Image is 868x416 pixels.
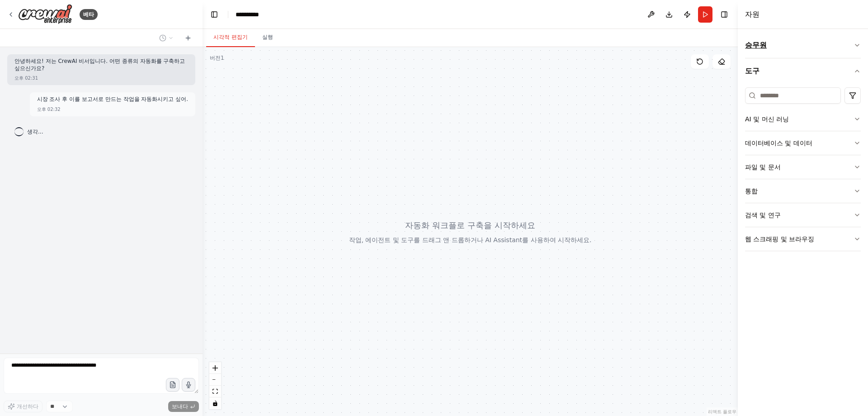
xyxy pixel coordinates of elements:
div: React Flow 컨트롤 [209,362,221,409]
p: 시장 조사 후 이를 보고서로 만드는 작업을 자동화시키고 싶어. [37,96,188,103]
button: 보내다 [168,401,199,412]
nav: 빵가루 [236,10,291,19]
button: 파일 및 문서 [745,155,861,179]
font: 베타 [83,11,94,18]
button: 왼쪽 사이드바 숨기기 [208,8,221,21]
button: 새로운 채팅을 시작하세요 [181,33,195,43]
button: 개선하다 [4,401,42,412]
font: 개선하다 [17,403,38,410]
button: 맞춤 보기 [209,386,221,397]
button: 승무원 [745,33,861,58]
font: 승무원 [745,41,767,49]
font: 통합 [745,187,758,195]
font: 검색 및 연구 [745,211,781,219]
button: 웹 스크래핑 및 브라우징 [745,227,861,251]
font: 시각적 편집기 [213,34,248,40]
font: 웹 스크래핑 및 브라우징 [745,235,814,243]
button: 오른쪽 사이드바 숨기기 [718,8,731,21]
div: 오후 02:32 [37,106,61,113]
button: AI 및 머신 러닝 [745,107,861,131]
div: 오후 02:31 [14,75,38,81]
font: 1 [221,55,224,61]
button: 데이터베이스 및 데이터 [745,131,861,155]
button: 도구 [745,58,861,84]
font: 자원 [745,10,759,19]
button: 확대하다 [209,362,221,374]
font: 리액트 플로우 [708,409,736,414]
div: 도구 [745,84,861,258]
button: 클릭하여 자동화 아이디어를 말해보세요 [182,378,195,392]
font: 생각... [27,129,43,135]
button: 상호 작용 전환 [209,397,221,409]
font: 파일 및 문서 [745,163,781,171]
button: 검색 및 연구 [745,203,861,227]
font: 보내다 [172,403,188,410]
button: 통합 [745,179,861,203]
button: 파일 업로드 [166,378,179,392]
font: AI 및 머신 러닝 [745,115,789,123]
button: 축소하다 [209,374,221,386]
font: 안녕하세요! 저는 CrewAI 비서입니다. 어떤 종류의 자동화를 구축하고 싶으신가요? [14,58,185,72]
img: 심벌 마크 [18,4,72,24]
button: 이전 채팅으로 전환 [156,33,177,43]
font: 실행 [262,34,273,40]
a: React Flow 속성 [708,409,736,414]
font: 버전 [210,55,221,61]
font: 데이터베이스 및 데이터 [745,139,812,147]
font: 도구 [745,67,759,75]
